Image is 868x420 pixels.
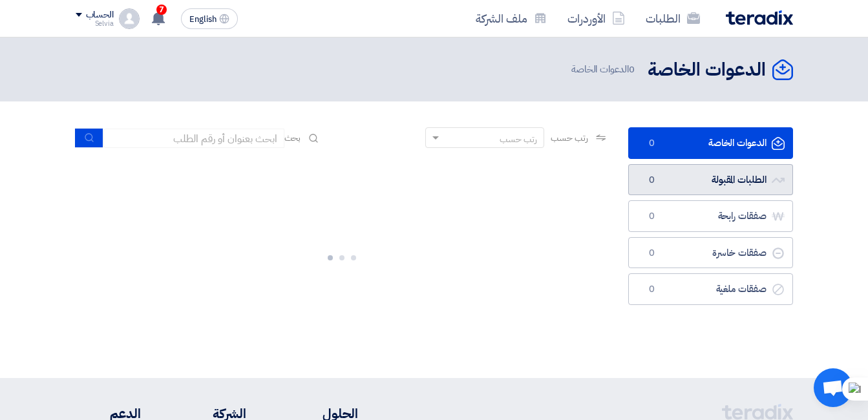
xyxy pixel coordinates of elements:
h2: الدعوات الخاصة [648,58,766,83]
span: الدعوات الخاصة [571,62,637,77]
a: الطلبات المقبولة0 [628,164,793,196]
a: الأوردرات [557,3,635,34]
a: الدعوات الخاصة0 [628,127,793,159]
span: بحث [284,131,301,145]
div: الحساب [86,10,114,21]
a: صفقات رابحة0 [628,200,793,232]
span: 0 [629,62,635,76]
a: صفقات ملغية0 [628,273,793,305]
span: English [189,15,217,24]
span: 7 [156,5,167,15]
img: profile_test.png [119,8,140,29]
a: صفقات خاسرة0 [628,237,793,269]
span: 0 [644,283,660,296]
div: رتب حسب [500,132,537,146]
a: ملف الشركة [465,3,557,34]
span: رتب حسب [551,131,587,145]
a: الطلبات [635,3,710,34]
div: Open chat [814,368,852,407]
button: English [181,8,238,29]
img: Teradix logo [726,10,793,25]
span: 0 [644,247,660,260]
span: 0 [644,137,660,150]
span: 0 [644,210,660,223]
input: ابحث بعنوان أو رقم الطلب [103,129,284,148]
span: 0 [644,174,660,187]
div: Selvia [76,20,114,27]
